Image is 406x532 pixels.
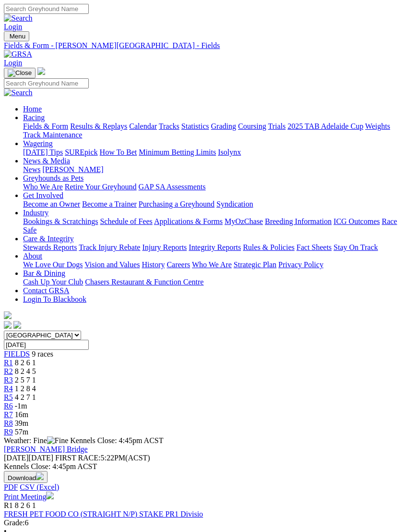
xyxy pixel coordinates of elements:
a: 2025 TAB Adelaide Cup [287,122,363,130]
img: twitter.svg [13,321,21,329]
a: Schedule of Fees [100,217,152,225]
a: Calendar [129,122,157,130]
span: 5:22PM(ACST) [55,454,150,462]
a: Become an Owner [23,200,80,208]
a: Integrity Reports [189,243,241,251]
span: 1 2 8 4 [15,384,36,393]
a: Isolynx [218,148,241,156]
a: Careers [167,260,190,269]
div: Racing [23,122,402,139]
a: About [23,252,42,260]
a: Print Meeting [4,493,54,501]
a: Weights [365,122,390,130]
a: Race Safe [23,217,397,234]
a: GAP SA Assessments [139,183,206,191]
a: Cash Up Your Club [23,278,83,286]
div: Bar & Dining [23,278,402,286]
a: Strategic Plan [234,260,276,269]
a: Fields & Form - [PERSON_NAME][GEOGRAPHIC_DATA] - Fields [4,41,402,50]
img: Search [4,88,33,97]
a: Statistics [181,122,209,130]
a: Login [4,23,22,31]
div: 6 [4,519,402,527]
img: logo-grsa-white.png [4,311,12,319]
span: 8 2 6 1 [15,359,36,367]
a: Breeding Information [265,217,332,225]
div: Get Involved [23,200,402,209]
a: R7 [4,410,13,419]
a: Wagering [23,139,53,148]
a: Contact GRSA [23,286,69,295]
a: CSV (Excel) [20,483,59,491]
a: Become a Trainer [82,200,137,208]
div: Care & Integrity [23,243,402,252]
a: Home [23,105,42,113]
a: Care & Integrity [23,235,74,243]
a: FIELDS [4,350,30,358]
button: Toggle navigation [4,68,36,78]
a: Grading [211,122,236,130]
a: Coursing [238,122,266,130]
div: Kennels Close: 4:45pm ACST [4,462,402,471]
a: SUREpick [65,148,97,156]
img: logo-grsa-white.png [37,67,45,75]
a: Racing [23,113,45,122]
a: How To Bet [100,148,137,156]
span: 16m [15,410,28,419]
a: Login [4,59,22,67]
span: Menu [10,33,25,40]
a: Greyhounds as Pets [23,174,84,182]
a: Track Injury Rebate [79,243,140,251]
a: Industry [23,209,48,217]
span: Weather: Fine [4,436,70,445]
a: Privacy Policy [278,260,323,269]
span: R6 [4,402,13,410]
a: R3 [4,376,13,384]
a: News [23,165,40,173]
a: Syndication [216,200,253,208]
a: MyOzChase [225,217,263,225]
a: Fields & Form [23,122,68,130]
div: Industry [23,217,402,235]
span: 8 2 4 5 [15,367,36,375]
a: [DATE] Tips [23,148,63,156]
a: R1 [4,359,13,367]
span: [DATE] [4,454,29,462]
a: Login To Blackbook [23,295,86,303]
img: Search [4,14,33,23]
input: Select date [4,340,89,350]
span: 2 5 7 1 [15,376,36,384]
a: We Love Our Dogs [23,260,83,269]
a: R4 [4,384,13,393]
a: Trials [268,122,286,130]
span: -1m [15,402,27,410]
span: 57m [15,428,28,436]
span: R1 [4,501,13,509]
a: ICG Outcomes [334,217,380,225]
span: Grade: [4,519,25,527]
a: R9 [4,428,13,436]
span: [DATE] [4,454,53,462]
a: R2 [4,367,13,375]
span: 9 races [32,350,53,358]
div: Wagering [23,148,402,157]
a: Retire Your Greyhound [65,183,137,191]
img: facebook.svg [4,321,12,329]
a: [PERSON_NAME] [42,165,103,173]
span: R8 [4,419,13,427]
a: Who We Are [23,183,63,191]
a: Stewards Reports [23,243,77,251]
span: R5 [4,393,13,401]
img: printer.svg [46,492,54,499]
a: Rules & Policies [243,243,295,251]
div: News & Media [23,165,402,174]
a: Chasers Restaurant & Function Centre [85,278,203,286]
a: Tracks [159,122,179,130]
